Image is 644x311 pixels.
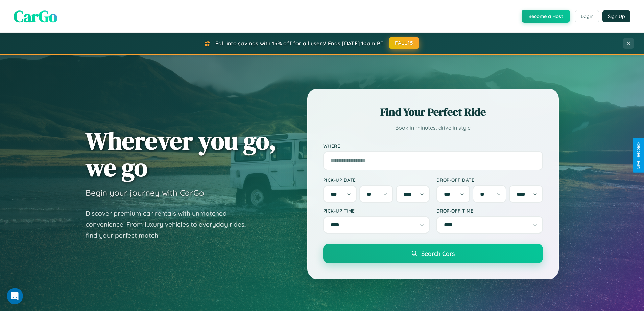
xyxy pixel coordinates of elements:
label: Where [323,143,543,149]
iframe: Intercom live chat [7,288,23,304]
button: FALL15 [389,37,419,49]
label: Pick-up Time [323,208,430,214]
label: Drop-off Time [436,208,543,214]
label: Pick-up Date [323,177,430,183]
div: Give Feedback [636,142,641,169]
h2: Find Your Perfect Ride [323,105,543,119]
p: Discover premium car rentals with unmatched convenience. From luxury vehicles to everyday rides, ... [86,208,255,241]
button: Search Cars [323,244,543,263]
p: Book in minutes, drive in style [323,123,543,133]
button: Sign Up [602,10,630,22]
span: Search Cars [421,250,455,257]
h3: Begin your journey with CarGo [86,187,204,198]
button: Become a Host [522,10,570,23]
button: Login [575,10,599,22]
h1: Wherever you go, we go [86,127,276,181]
span: Fall into savings with 15% off for all users! Ends [DATE] 10am PT. [215,40,385,47]
label: Drop-off Date [436,177,543,183]
span: CarGo [14,5,57,27]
